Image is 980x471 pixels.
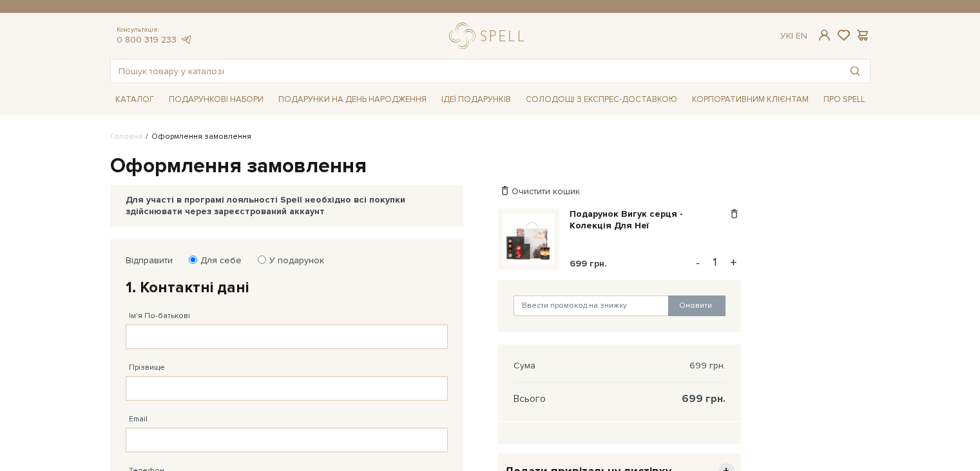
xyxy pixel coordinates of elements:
[449,23,530,49] a: logo
[261,255,324,266] label: У подарунок
[514,360,535,372] span: Сума
[689,360,725,372] span: 699 грн.
[164,90,269,110] span: Подарункові набори
[117,26,193,34] span: Консультація:
[189,256,197,264] input: Для себе
[258,256,266,264] input: У подарунок
[691,253,704,272] button: -
[668,296,725,316] button: Оновити
[142,131,251,143] li: Оформлення замовлення
[682,393,725,405] span: 699 грн.
[180,34,193,45] a: telegram
[110,153,870,180] h1: Оформлення замовлення
[110,90,159,110] span: Каталог
[192,255,242,266] label: Для себе
[111,59,840,83] input: Пошук товару у каталозі
[521,88,682,110] a: Солодощі з експрес-доставкою
[129,362,165,374] label: Прізвище
[436,90,516,110] span: Ідеї подарунків
[687,88,814,110] a: Корпоративним клієнтам
[126,255,173,266] label: Відправити
[796,30,807,41] a: En
[498,185,741,197] div: Очистити кошик
[514,296,669,316] input: Ввести промокод на знижку
[503,214,554,265] img: Подарунок Вигук серця - Колекція Для Неї
[791,30,793,41] span: |
[129,310,190,322] label: Ім'я По-батькові
[840,59,870,83] button: Пошук товару у каталозі
[780,30,807,42] div: Ук
[126,194,448,217] div: Для участі в програмі лояльності Spell необхідно всі покупки здійснювати через зареєстрований акк...
[273,90,432,110] span: Подарунки на День народження
[726,253,741,272] button: +
[117,34,177,45] a: 0 800 319 233
[514,393,546,405] span: Всього
[570,208,727,232] a: Подарунок Вигук серця - Колекція Для Неї
[126,277,448,297] h2: 1. Контактні дані
[110,132,142,141] a: Головна
[129,414,148,425] label: Email
[570,258,607,269] span: 699 грн.
[818,90,870,110] span: Про Spell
